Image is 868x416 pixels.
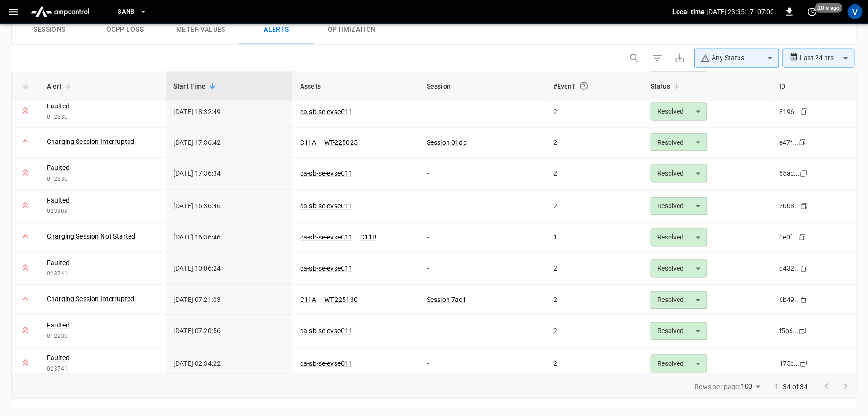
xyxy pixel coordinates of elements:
[651,229,707,247] div: Resolved
[292,72,419,101] th: Assets
[419,190,546,223] td: -
[546,253,643,285] td: 2
[87,15,163,45] button: Ocpp logs
[166,158,292,190] td: [DATE] 17:36:34
[651,197,707,215] div: Resolved
[47,321,69,330] a: Faulted
[419,315,546,348] td: -
[707,7,774,17] p: [DATE] 23:35:17 -07:00
[546,223,643,253] td: 1
[47,365,158,374] span: 023741
[651,291,707,309] div: Resolved
[651,165,707,183] div: Resolved
[47,354,69,363] a: Faulted
[546,96,643,128] td: 2
[163,15,239,45] button: Meter Values
[779,264,800,274] div: d432...
[47,163,69,173] a: Faulted
[47,196,69,205] a: Faulted
[166,253,292,285] td: [DATE] 10:06:24
[47,270,158,279] span: 023741
[324,139,358,146] a: WT-225025
[419,96,546,128] td: -
[772,72,856,101] th: ID
[546,315,643,348] td: 2
[798,232,808,243] div: copy
[799,359,809,369] div: copy
[799,326,808,336] div: copy
[546,128,643,158] td: 2
[775,382,808,391] p: 1–34 of 34
[47,137,134,146] a: Charging Session Interrupted
[546,348,643,381] td: 2
[546,285,643,315] td: 2
[800,49,855,67] div: Last 24 hrs
[419,223,546,253] td: -
[419,253,546,285] td: -
[546,158,643,190] td: 2
[239,15,314,45] button: Alerts
[651,355,707,373] div: Resolved
[300,108,352,115] a: ca-sb-se-evseC11
[798,137,808,148] div: copy
[576,78,593,95] button: An event is a single occurrence of an issue. An alert groups related events for the same asset, m...
[300,170,352,177] a: ca-sb-se-evseC11
[47,113,158,122] span: 012230
[47,294,134,304] a: Charging Session Interrupted
[118,7,135,18] span: SanB
[27,3,93,21] img: ampcontrol.io logo
[672,7,705,17] p: Local time
[166,96,292,128] td: [DATE] 18:32:49
[47,175,158,185] span: 012230
[779,138,799,147] div: e47f...
[47,232,135,241] a: Charging Session Not Started
[166,315,292,348] td: [DATE] 07:20:56
[815,3,843,13] span: 20 s ago
[427,139,467,146] a: Session 01db
[166,223,292,253] td: [DATE] 16:36:46
[166,190,292,223] td: [DATE] 16:36:46
[314,15,390,45] button: Optimization
[651,80,683,92] span: Status
[800,295,809,305] div: copy
[779,202,800,211] div: 3008...
[779,233,799,242] div: 3e0f...
[166,128,292,158] td: [DATE] 17:36:42
[651,103,707,121] div: Resolved
[800,106,809,117] div: copy
[47,332,158,342] span: 012230
[419,72,546,101] th: Session
[300,296,317,304] a: C11A
[114,3,151,21] button: SanB
[300,265,352,273] a: ca-sb-se-evseC11
[779,359,800,369] div: 175c...
[701,53,764,63] div: Any Status
[779,107,800,116] div: 8196...
[300,360,352,368] a: ca-sb-se-evseC11
[779,169,800,178] div: 65ac...
[779,295,800,305] div: 6b49...
[779,327,799,336] div: f5b6...
[553,78,636,95] div: #Event
[805,4,820,19] button: set refresh interval
[300,327,352,335] a: ca-sb-se-evseC11
[799,168,809,179] div: copy
[47,207,158,217] span: 023889
[324,296,358,304] a: WT-225130
[166,285,292,315] td: [DATE] 07:21:03
[47,80,74,92] span: Alert
[800,201,809,212] div: copy
[800,264,809,274] div: copy
[173,80,218,92] span: Start Time
[427,296,466,304] a: Session 7ac1
[300,139,317,146] a: C11A
[166,348,292,381] td: [DATE] 02:34:22
[12,15,87,45] button: Sessions
[47,101,69,111] a: Faulted
[419,158,546,190] td: -
[300,234,352,241] a: ca-sb-se-evseC11
[848,4,863,19] div: profile-icon
[695,382,740,391] p: Rows per page:
[361,234,377,241] a: C11B
[300,203,352,210] a: ca-sb-se-evseC11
